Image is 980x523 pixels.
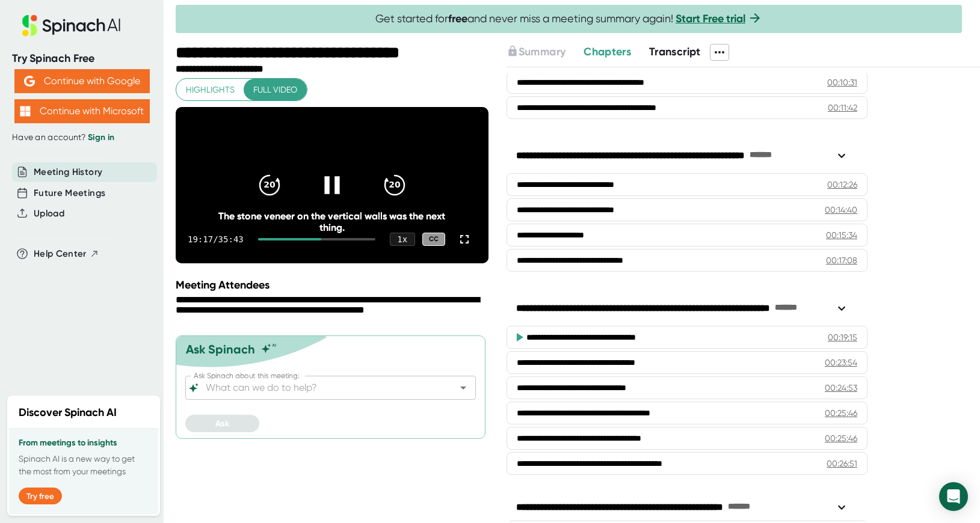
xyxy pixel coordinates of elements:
div: Have an account? [12,132,152,143]
h2: Discover Spinach AI [19,405,117,421]
button: Ask [185,415,259,432]
button: Open [455,379,472,396]
div: Upgrade to access [507,44,584,61]
div: 00:12:26 [827,179,857,191]
div: 00:24:53 [825,382,857,394]
div: 19:17 / 35:43 [188,234,244,244]
div: 00:26:51 [827,457,857,469]
span: Summary [519,45,566,58]
span: Help Center [34,247,87,261]
span: Highlights [186,82,235,97]
div: 00:14:40 [825,204,857,216]
p: Spinach AI is a new way to get the most from your meetings [19,453,149,478]
div: Try Spinach Free [12,52,152,66]
img: Aehbyd4JwY73AAAAAElFTkSuQmCC [24,76,35,87]
div: CC [422,233,445,246]
h3: From meetings to insights [19,438,149,448]
div: Open Intercom Messenger [939,482,968,511]
div: 00:23:54 [825,356,857,369]
button: Full video [244,79,307,101]
a: Start Free trial [676,12,745,25]
button: Try free [19,488,62,504]
span: Get started for and never miss a meeting summary again! [375,12,762,26]
input: What can we do to help? [203,379,437,396]
button: Transcript [649,44,701,60]
div: Meeting Attendees [176,278,492,292]
button: Help Center [34,247,99,261]
div: 00:11:42 [828,102,857,114]
button: Continue with Google [14,69,150,93]
span: Full video [253,82,297,97]
a: Sign in [88,132,114,142]
div: Ask Spinach [186,342,255,356]
span: Ask [215,418,229,429]
div: 00:25:46 [825,407,857,419]
div: 00:10:31 [827,76,857,88]
div: 00:17:08 [826,254,857,266]
b: free [448,12,467,25]
button: Meeting History [34,165,102,179]
div: 00:25:46 [825,432,857,444]
button: Continue with Microsoft [14,99,150,123]
span: Chapters [584,45,631,58]
button: Summary [507,44,566,60]
button: Chapters [584,44,631,60]
span: Transcript [649,45,701,58]
div: The stone veneer on the vertical walls was the next thing. [207,210,457,233]
div: 00:15:34 [826,229,857,241]
button: Future Meetings [34,186,105,200]
div: 1 x [390,233,415,246]
button: Upload [34,207,64,221]
button: Highlights [176,79,244,101]
div: 00:19:15 [828,331,857,343]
